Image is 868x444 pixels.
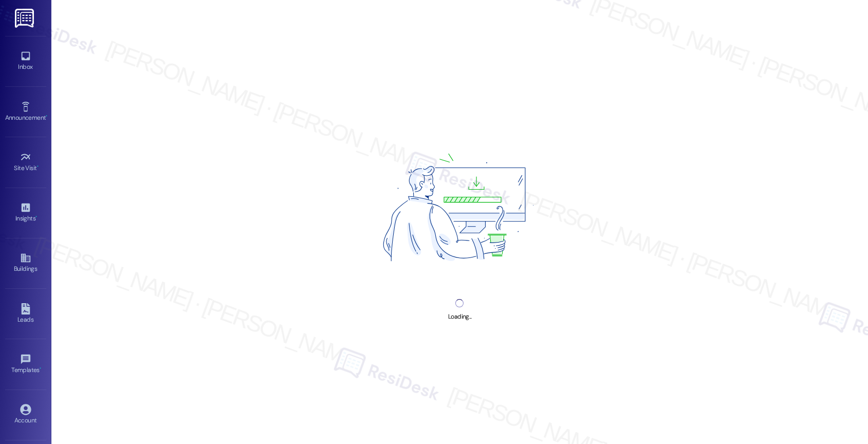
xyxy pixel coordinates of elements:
a: Templates • [5,350,46,378]
a: Insights • [5,199,46,227]
img: ResiDesk Logo [15,9,36,28]
span: • [46,113,47,120]
a: Buildings [5,249,46,277]
span: • [40,365,41,372]
a: Leads [5,300,46,328]
a: Account [5,401,46,429]
a: Inbox [5,47,46,75]
span: • [37,163,39,170]
div: Loading... [448,311,471,322]
span: • [35,213,37,220]
a: Site Visit • [5,149,46,176]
